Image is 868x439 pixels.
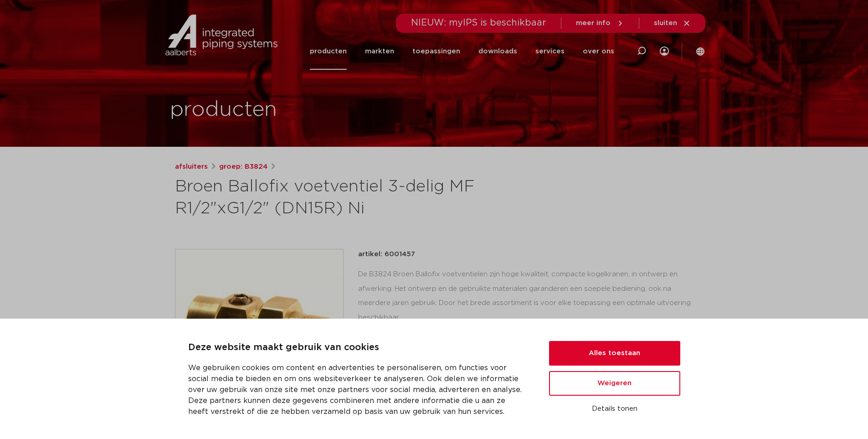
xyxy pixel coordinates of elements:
[654,19,691,27] a: sluiten
[365,33,394,70] a: markten
[358,249,415,260] p: artikel: 6001457
[549,401,680,417] button: Details tonen
[576,20,611,26] span: meer info
[175,161,208,172] a: afsluiters
[576,19,624,27] a: meer info
[535,33,565,70] a: services
[478,33,517,70] a: downloads
[549,371,680,396] button: Weigeren
[412,33,460,70] a: toepassingen
[358,267,693,358] div: De B3824 Broen Ballofix voetventielen zijn hoge kwaliteit, compacte kogelkranen, in ontwerp en af...
[188,341,527,355] p: Deze website maakt gebruik van cookies
[310,33,614,70] nav: Menu
[583,33,614,70] a: over ons
[654,20,677,26] span: sluiten
[175,176,517,220] h1: Broen Ballofix voetventiel 3-delig MF R1/2"xG1/2" (DN15R) Ni
[411,18,546,27] span: NIEUW: myIPS is beschikbaar
[170,95,277,124] h1: producten
[175,249,343,417] img: Product Image for Broen Ballofix voetventiel 3-delig MF R1/2"xG1/2" (DN15R) Ni
[660,33,669,70] div: my IPS
[188,362,527,417] p: We gebruiken cookies om content en advertenties te personaliseren, om functies voor social media ...
[219,161,267,172] a: groep: B3824
[549,341,680,366] button: Alles toestaan
[310,33,347,70] a: producten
